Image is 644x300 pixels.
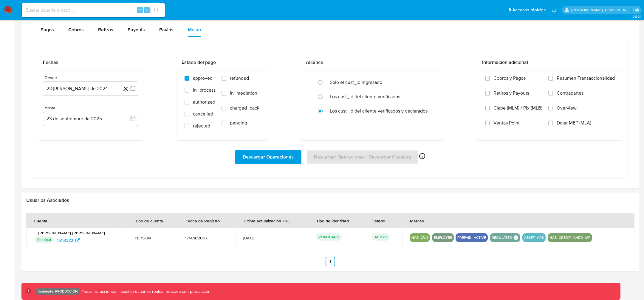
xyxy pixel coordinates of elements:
[38,290,78,293] p: Ambiente: PRODUCCIÓN
[512,7,546,13] span: Accesos rápidos
[150,6,162,14] button: search-icon
[22,6,165,14] input: Buscar usuario o caso...
[633,14,641,19] span: 3.160.1
[571,7,631,13] p: stella.andriano@mercadolibre.com
[146,7,148,13] span: s
[80,289,211,294] p: Todas las acciones impactan usuarios reales, proceda con precaución.
[138,7,142,13] span: ⌥
[633,7,640,13] a: Salir
[552,7,557,13] a: Notificaciones
[26,197,634,203] h2: Usuarios Asociados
